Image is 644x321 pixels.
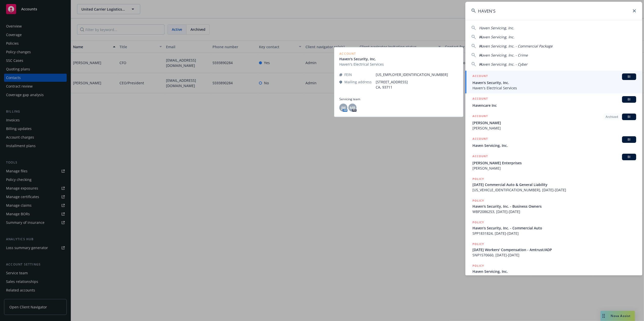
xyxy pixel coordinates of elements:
[465,260,642,282] a: POLICYHaven Servicing, Inc.57 TE 0389220-23, [DATE]-[DATE]
[472,120,636,125] span: [PERSON_NAME]
[482,62,528,67] span: aven Servicing, Inc. - Cyber
[472,198,484,203] h5: POLICY
[472,114,488,120] h5: ACCOUNT
[472,125,636,131] span: [PERSON_NAME]
[465,239,642,260] a: POLICY[DATE] Workers' Compensation - Amtrust/ADPSNP1570660, [DATE]-[DATE]
[472,176,484,181] h5: POLICY
[465,174,642,195] a: POLICY[DATE] Commercial Auto & General Liability[US_VEHICLE_IDENTIFICATION_NUMBER], [DATE]-[DATE]
[472,269,636,274] span: Haven Servicing, Inc.
[624,97,634,102] span: BI
[472,73,488,79] h5: ACCOUNT
[465,133,642,151] a: ACCOUNTBIHaven Servicing, Inc.
[472,80,636,85] span: Haven's Security, Inc.
[482,53,528,58] span: aven Servicing, Inc. - Crime
[472,166,636,171] span: [PERSON_NAME]
[472,204,636,209] span: Haven's Security, Inc. - Business Owners
[465,111,642,133] a: ACCOUNTArchivedBI[PERSON_NAME][PERSON_NAME]
[479,44,482,48] span: H
[472,160,636,166] span: [PERSON_NAME] Enterprises
[482,35,514,39] span: aven Servicing, Inc.
[472,242,484,247] h5: POLICY
[472,96,488,102] h5: ACCOUNT
[472,263,484,268] h5: POLICY
[472,187,636,193] span: [US_VEHICLE_IDENTIFICATION_NUMBER], [DATE]-[DATE]
[624,74,634,79] span: BI
[472,136,488,142] h5: ACCOUNT
[465,71,642,93] a: ACCOUNTBIHaven's Security, Inc.Haven's Electrical Services
[465,93,642,111] a: ACCOUNTBIHavencare Inc
[472,225,636,231] span: Haven's Security, Inc. - Commercial Auto
[472,182,636,187] span: [DATE] Commercial Auto & General Liability
[479,35,482,39] span: H
[624,137,634,142] span: BI
[472,274,636,279] span: 57 TE 0389220-23, [DATE]-[DATE]
[465,2,642,20] input: Search...
[606,115,618,119] span: Archived
[472,143,636,148] span: Haven Servicing, Inc.
[472,252,636,258] span: SNP1570660, [DATE]-[DATE]
[624,155,634,159] span: BI
[472,220,484,225] h5: POLICY
[479,62,482,67] span: H
[472,231,636,236] span: SPP1831824, [DATE]-[DATE]
[479,25,514,30] span: Haven Servicing, Inc.
[472,103,636,108] span: Havencare Inc
[472,209,636,214] span: WBP2086253, [DATE]-[DATE]
[482,44,553,48] span: aven Servicing, Inc. - Commercial Package
[472,154,488,160] h5: ACCOUNT
[624,115,634,119] span: BI
[465,217,642,239] a: POLICYHaven's Security, Inc. - Commercial AutoSPP1831824, [DATE]-[DATE]
[479,53,482,58] span: H
[472,247,636,252] span: [DATE] Workers' Compensation - Amtrust/ADP
[472,85,636,91] span: Haven's Electrical Services
[465,151,642,174] a: ACCOUNTBI[PERSON_NAME] Enterprises[PERSON_NAME]
[465,195,642,217] a: POLICYHaven's Security, Inc. - Business OwnersWBP2086253, [DATE]-[DATE]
